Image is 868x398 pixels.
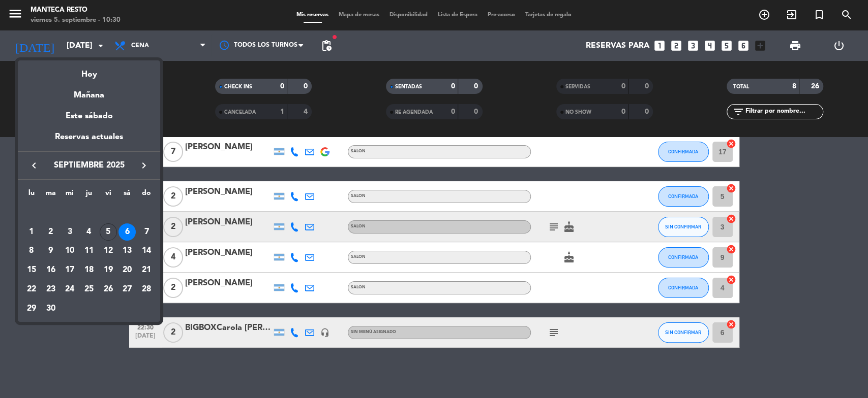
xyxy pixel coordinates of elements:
[61,281,78,298] div: 24
[60,260,79,280] td: 17 de septiembre de 2025
[60,242,79,261] td: 10 de septiembre de 2025
[100,223,117,241] div: 5
[99,260,118,280] td: 19 de septiembre de 2025
[22,280,41,299] td: 22 de septiembre de 2025
[137,280,156,299] td: 28 de septiembre de 2025
[60,187,79,203] th: miércoles
[22,222,41,242] td: 1 de septiembre de 2025
[135,159,153,172] button: keyboard_arrow_right
[138,223,155,241] div: 7
[118,223,136,241] div: 6
[22,299,41,318] td: 29 de septiembre de 2025
[22,260,41,280] td: 15 de septiembre de 2025
[60,222,79,242] td: 3 de septiembre de 2025
[79,222,99,242] td: 4 de septiembre de 2025
[99,222,118,242] td: 5 de septiembre de 2025
[61,223,78,241] div: 3
[100,243,117,260] div: 12
[79,242,99,261] td: 11 de septiembre de 2025
[137,242,156,261] td: 14 de septiembre de 2025
[42,300,59,317] div: 30
[118,243,136,260] div: 13
[42,243,59,260] div: 9
[138,243,155,260] div: 14
[22,242,41,261] td: 8 de septiembre de 2025
[118,281,136,298] div: 27
[118,222,137,242] td: 6 de septiembre de 2025
[137,187,156,203] th: domingo
[41,260,61,280] td: 16 de septiembre de 2025
[137,260,156,280] td: 21 de septiembre de 2025
[23,281,40,298] div: 22
[25,159,43,172] button: keyboard_arrow_left
[80,223,98,241] div: 4
[79,187,99,203] th: jueves
[138,159,150,172] i: keyboard_arrow_right
[137,222,156,242] td: 7 de septiembre de 2025
[80,243,98,260] div: 11
[100,261,117,279] div: 19
[99,280,118,299] td: 26 de septiembre de 2025
[18,130,160,151] div: Reservas actuales
[28,159,40,172] i: keyboard_arrow_left
[22,187,41,203] th: lunes
[23,261,40,279] div: 15
[18,102,160,130] div: Este sábado
[41,299,61,318] td: 30 de septiembre de 2025
[41,187,61,203] th: martes
[138,261,155,279] div: 21
[18,81,160,102] div: Mañana
[80,281,98,298] div: 25
[118,260,137,280] td: 20 de septiembre de 2025
[42,261,59,279] div: 16
[18,60,160,81] div: Hoy
[61,261,78,279] div: 17
[23,300,40,317] div: 29
[42,223,59,241] div: 2
[41,280,61,299] td: 23 de septiembre de 2025
[99,242,118,261] td: 12 de septiembre de 2025
[118,242,137,261] td: 13 de septiembre de 2025
[23,243,40,260] div: 8
[79,260,99,280] td: 18 de septiembre de 2025
[118,280,137,299] td: 27 de septiembre de 2025
[60,280,79,299] td: 24 de septiembre de 2025
[43,159,135,172] span: septiembre 2025
[42,281,59,298] div: 23
[80,261,98,279] div: 18
[61,243,78,260] div: 10
[41,242,61,261] td: 9 de septiembre de 2025
[99,187,118,203] th: viernes
[118,187,137,203] th: sábado
[23,223,40,241] div: 1
[22,203,156,222] td: SEP.
[100,281,117,298] div: 26
[138,281,155,298] div: 28
[79,280,99,299] td: 25 de septiembre de 2025
[41,222,61,242] td: 2 de septiembre de 2025
[118,261,136,279] div: 20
